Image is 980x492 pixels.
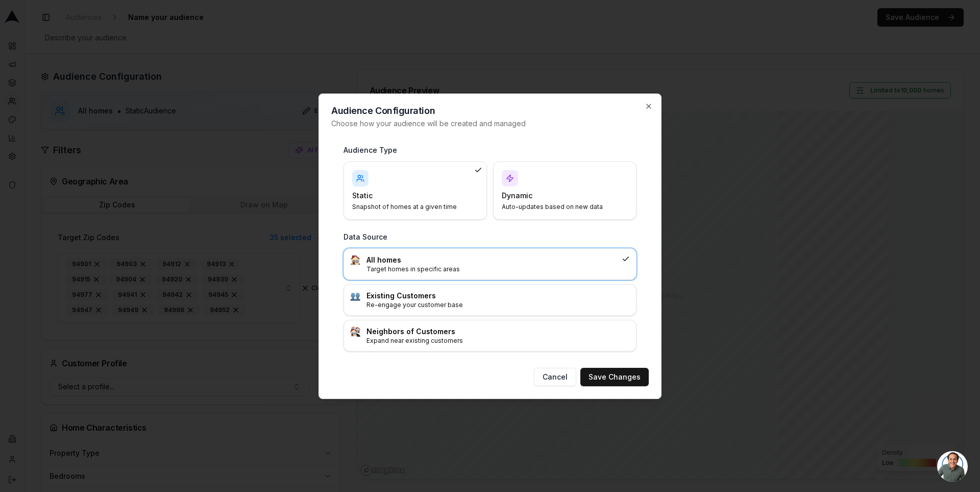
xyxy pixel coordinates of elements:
h3: Neighbors of Customers [366,326,630,337]
p: Auto-updates based on new data [502,203,616,211]
button: Cancel [534,368,576,386]
p: Choose how your audience will be created and managed [331,119,649,129]
div: :busts_in_silhouette:Existing CustomersRe-engage your customer base [344,284,636,316]
h3: Audience Type [344,145,636,155]
div: :house_buildings:Neighbors of CustomersExpand near existing customers [344,320,636,352]
button: Save Changes [580,368,649,386]
p: Target homes in specific areas [366,265,618,273]
img: :busts_in_silhouette: [350,291,360,301]
h3: All homes [366,255,618,265]
p: Expand near existing customers [366,337,630,345]
p: Re-engage your customer base [366,301,630,309]
img: :house_buildings: [350,326,360,337]
img: :house: [350,255,360,265]
p: Snapshot of homes at a given time [352,203,466,211]
div: StaticSnapshot of homes at a given time [344,161,487,220]
h3: Data Source [344,232,636,242]
h4: Static [352,191,466,201]
h2: Audience Configuration [331,106,649,115]
h4: Dynamic [502,191,616,201]
h3: Existing Customers [366,291,630,301]
div: :house:All homesTarget homes in specific areas [344,248,636,280]
div: DynamicAuto-updates based on new data [493,161,636,220]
